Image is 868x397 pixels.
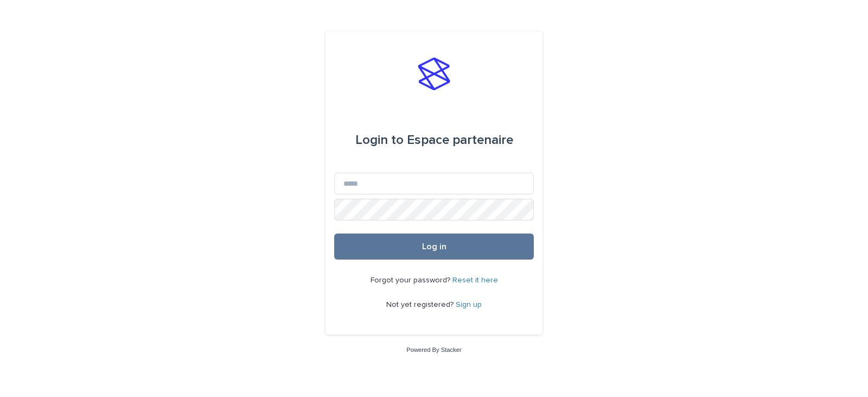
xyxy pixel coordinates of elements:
[418,58,450,90] img: stacker-logo-s-only.png
[406,346,461,353] a: Powered By Stacker
[452,276,498,284] a: Reset it here
[355,125,513,155] div: Espace partenaire
[371,276,452,284] span: Forgot your password?
[422,242,446,251] span: Log in
[386,301,456,308] span: Not yet registered?
[456,301,482,308] a: Sign up
[334,234,534,260] button: Log in
[355,134,404,147] span: Login to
